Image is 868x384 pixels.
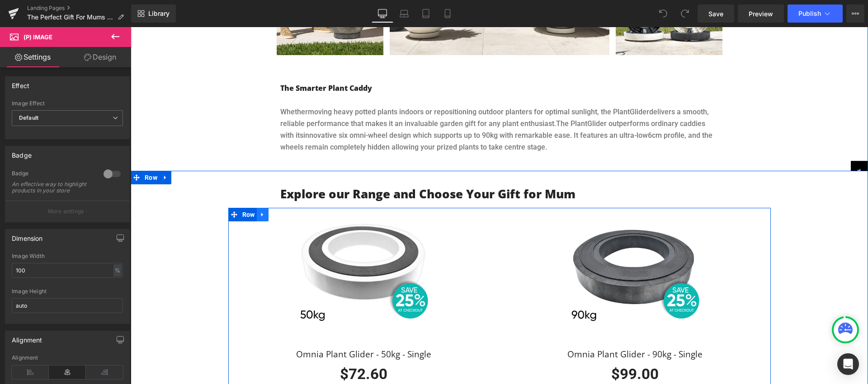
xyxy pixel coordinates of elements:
[150,80,177,89] span: Whether
[126,181,138,194] a: Expand / Collapse
[113,264,122,276] div: %
[12,181,93,194] div: An effective way to highlight products in your store
[12,100,123,107] div: Image Effect
[29,144,41,157] a: Expand / Collapse
[481,338,528,356] span: $99.00
[158,183,309,314] img: Omnia Plant Glider - 50kg - Single
[12,170,94,179] div: Badge
[837,353,859,375] div: Open Intercom Messenger
[109,181,127,194] span: Row
[24,33,52,41] span: (P) Image
[437,314,572,333] a: Omnia Plant Glider - 90kg - Single
[12,263,123,278] input: auto
[798,10,821,17] span: Publish
[749,9,773,19] span: Preview
[788,5,843,23] button: Publish
[27,14,114,21] span: The Perfect Gift For Mums Who Love to Garden
[150,104,582,124] span: 6cm profile, and the wheels remain completely hidden allowing your prized plants to take centre s...
[12,146,32,159] div: Badge
[27,5,131,12] a: Landing Pages
[150,79,588,126] p: The PlantGlider outperforms ordinary caddies with its
[48,207,84,215] p: More settings
[12,298,123,313] input: auto
[19,114,38,121] b: Default
[131,5,176,23] a: New Library
[12,288,123,295] div: Image Height
[12,355,123,361] div: Alignment
[12,253,123,259] div: Image Width
[12,77,29,89] div: Effect
[209,338,257,356] span: $72.60
[165,314,301,333] a: Omnia Plant Glider - 50kg - Single
[12,229,43,242] div: Dimension
[148,9,170,18] span: Library
[654,5,672,23] button: Undo
[150,56,241,66] strong: The Smarter Plant Caddy
[676,5,694,23] button: Redo
[738,5,784,23] a: Preview
[846,5,864,23] button: More
[12,331,42,344] div: Alignment
[177,80,519,89] span: moving heavy potted plants indoors or repositioning outdoor planters for optimal sunlight, the Pl...
[708,9,723,19] span: Save
[150,159,445,175] b: Explore our Range and Choose Your Gift for Mum
[67,47,133,67] a: Design
[12,144,29,157] span: Row
[437,5,458,23] a: Mobile
[415,5,437,23] a: Tablet
[429,183,580,314] img: Omnia Plant Glider - 90kg - Single
[393,5,415,23] a: Laptop
[150,80,578,101] span: delivers a smooth, reliable performance that makes it an invaluable garden gift for any plant ent...
[372,5,393,23] a: Desktop
[173,104,517,112] span: innovative six omni-wheel design which supports up to 90kg with remarkable ease. It features an u...
[5,201,129,222] button: More settings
